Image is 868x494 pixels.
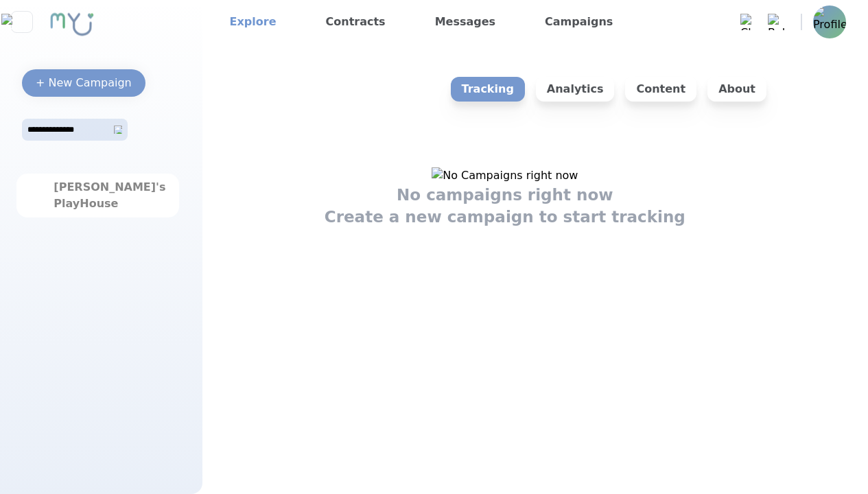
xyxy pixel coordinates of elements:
[430,11,501,33] a: Messages
[539,11,618,33] a: Campaigns
[22,69,145,97] button: + New Campaign
[325,206,685,228] h1: Create a new campaign to start tracking
[1,14,42,30] img: Close sidebar
[813,5,846,38] img: Profile
[320,11,391,33] a: Contracts
[625,77,696,102] p: Content
[397,184,613,206] h1: No campaigns right now
[54,179,141,212] div: [PERSON_NAME]'s PlayHouse
[451,77,525,102] p: Tracking
[432,167,578,184] img: No Campaigns right now
[707,77,766,102] p: About
[740,14,757,30] img: Chat
[536,77,615,102] p: Analytics
[224,11,282,33] a: Explore
[36,75,132,91] div: + New Campaign
[768,14,784,30] img: Bell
